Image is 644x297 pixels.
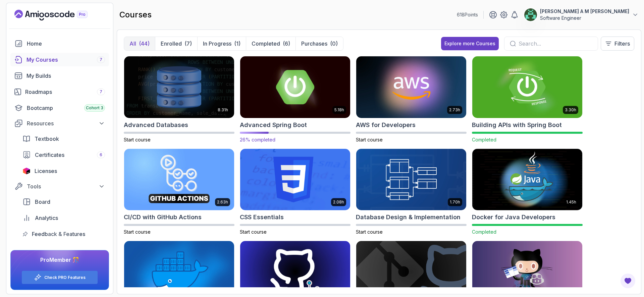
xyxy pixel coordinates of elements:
a: courses [10,53,109,66]
p: 1.70h [450,199,460,205]
img: Advanced Spring Boot card [237,55,353,119]
button: Completed(6) [246,37,296,50]
button: Purchases(0) [296,37,343,50]
a: licenses [18,164,109,178]
div: Home [27,40,105,48]
div: (0) [330,40,338,48]
button: In Progress(1) [197,37,246,50]
p: 5.18h [334,107,344,113]
span: Start course [240,229,267,235]
p: Enrolled [161,40,182,48]
span: Cohort 3 [86,105,103,111]
button: Open Feedback Button [620,273,636,289]
h2: Advanced Spring Boot [240,120,307,130]
div: (7) [184,40,192,48]
div: Roadmaps [25,88,105,96]
a: roadmaps [10,85,109,99]
a: certificates [18,148,109,162]
span: Certificates [35,151,64,159]
button: Check PRO Features [21,271,98,284]
p: 618 Points [457,11,478,18]
p: Purchases [301,40,327,48]
h2: Advanced Databases [124,120,188,130]
span: Start course [124,229,151,235]
a: builds [10,69,109,82]
p: 2.73h [449,107,460,113]
a: Landing page [14,10,103,20]
img: CSS Essentials card [240,149,350,211]
img: AWS for Developers card [356,56,466,118]
button: Tools [10,180,109,192]
div: (1) [234,40,240,48]
button: Explore more Courses [441,37,499,50]
h2: courses [119,9,152,20]
img: Building APIs with Spring Boot card [472,56,582,118]
p: 2.08h [333,199,344,205]
button: All(44) [124,37,155,50]
img: Database Design & Implementation card [356,149,466,211]
span: Feedback & Features [32,230,85,238]
p: [PERSON_NAME] A M [PERSON_NAME] [540,8,629,15]
button: Resources [10,117,109,129]
p: 2.63h [217,199,228,205]
p: 8.31h [218,107,228,113]
div: My Courses [26,56,105,64]
span: Start course [124,137,151,142]
input: Search... [519,40,592,48]
a: feedback [18,227,109,241]
a: bootcamp [10,101,109,115]
img: user profile image [524,8,537,21]
h2: CI/CD with GitHub Actions [124,213,202,222]
a: Advanced Spring Boot card5.18hAdvanced Spring Boot26% completed [240,56,351,143]
img: jetbrains icon [22,168,31,174]
p: 1.45h [566,199,576,205]
div: Explore more Courses [444,40,495,47]
span: Completed [472,137,496,142]
a: Docker for Java Developers card1.45hDocker for Java DevelopersCompleted [472,148,583,236]
a: board [18,195,109,209]
p: Completed [252,40,280,48]
button: Filters [601,37,634,51]
span: 7 [100,89,102,95]
span: Start course [356,229,383,235]
h2: Building APIs with Spring Boot [472,120,562,130]
p: Software Engineer [540,15,629,21]
div: My Builds [26,72,105,80]
span: Board [35,198,50,206]
p: Filters [614,40,630,48]
span: Licenses [35,167,57,175]
h2: Docker for Java Developers [472,213,555,222]
h2: Database Design & Implementation [356,213,461,222]
img: CI/CD with GitHub Actions card [124,149,234,211]
span: Analytics [35,214,58,222]
div: Resources [27,119,105,127]
div: Tools [27,182,105,190]
img: Advanced Databases card [124,56,234,118]
a: analytics [18,211,109,225]
a: home [10,37,109,50]
img: Docker for Java Developers card [472,149,582,211]
p: 3.30h [565,107,576,113]
span: 7 [100,57,102,62]
div: (6) [283,40,290,48]
span: 26% completed [240,137,275,142]
h2: CSS Essentials [240,213,284,222]
a: Building APIs with Spring Boot card3.30hBuilding APIs with Spring BootCompleted [472,56,583,143]
p: All [129,40,136,48]
span: Textbook [35,135,59,143]
h2: AWS for Developers [356,120,416,130]
span: 6 [100,152,102,158]
div: (44) [139,40,150,48]
span: Start course [356,137,383,142]
a: Check PRO Features [44,275,86,280]
div: Bootcamp [27,104,105,112]
span: Completed [472,229,496,235]
a: textbook [18,132,109,145]
button: user profile image[PERSON_NAME] A M [PERSON_NAME]Software Engineer [524,8,639,21]
button: Enrolled(7) [155,37,197,50]
p: In Progress [203,40,231,48]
